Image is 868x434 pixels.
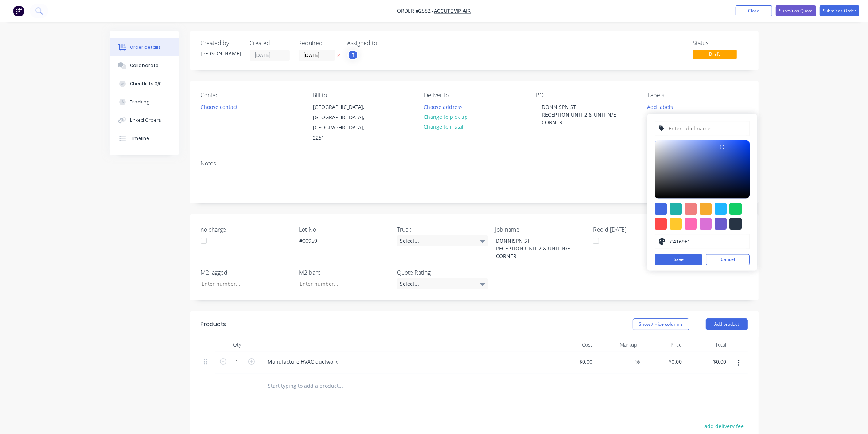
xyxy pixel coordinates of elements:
[110,75,179,93] button: Checklists 0/0
[312,92,412,99] div: Bill to
[420,112,472,122] button: Change to pick up
[215,337,259,352] div: Qty
[313,102,373,143] div: [GEOGRAPHIC_DATA], [GEOGRAPHIC_DATA], [GEOGRAPHIC_DATA], 2251
[420,102,467,112] button: Choose address
[495,225,586,234] label: Job name
[700,203,712,215] div: #f6ab2f
[293,235,385,246] div: #00959
[643,102,677,112] button: Add labels
[668,122,746,136] input: Enter label name...
[130,81,162,87] div: Checklists 0/0
[490,235,581,261] div: DONNISPN ST RECEPTION UNIT 2 & UNIT N/E CORNER
[201,225,292,234] label: no charge
[299,268,390,277] label: M2 bare
[397,8,434,15] span: Order #2582 -
[685,203,697,215] div: #f08080
[595,337,640,352] div: Markup
[293,278,390,289] input: Enter number...
[110,129,179,148] button: Timeline
[347,50,358,60] button: jT
[700,218,712,230] div: #da70d6
[655,254,702,265] button: Save
[299,40,339,47] div: Required
[685,218,697,230] div: #ff69b4
[593,225,684,234] label: Req'd [DATE]
[670,203,682,215] div: #20b2aa
[736,5,772,16] button: Close
[201,50,241,57] div: [PERSON_NAME]
[647,92,747,99] div: Labels
[130,135,149,142] div: Timeline
[685,337,729,352] div: Total
[420,122,469,132] button: Change to install
[706,318,748,330] button: Add product
[536,102,627,135] div: DONNISPN ST RECEPTION UNIT 2 & UNIT N/E CORNER
[706,254,750,265] button: Cancel
[250,40,290,47] div: Created
[655,218,667,230] div: #ff4949
[110,111,179,129] button: Linked Orders
[424,92,524,99] div: Deliver to
[268,378,414,393] input: Start typing to add a product...
[201,40,241,47] div: Created by
[201,92,301,99] div: Contact
[110,93,179,111] button: Tracking
[201,268,292,277] label: M2 lagged
[729,203,742,215] div: #13ce66
[693,40,748,47] div: Status
[715,203,727,215] div: #1fb6ff
[13,5,24,16] img: Factory
[640,337,685,352] div: Price
[670,218,682,230] div: #ffc82c
[776,5,816,16] button: Submit as Quote
[434,8,471,15] a: Accutemp Air
[130,44,161,51] div: Order details
[397,235,488,246] div: Select...
[201,160,748,167] div: Notes
[347,40,420,47] div: Assigned to
[110,38,179,56] button: Order details
[397,225,488,234] label: Truck
[397,268,488,277] label: Quote Rating
[196,102,241,112] button: Choose contact
[729,218,742,230] div: #273444
[536,92,636,99] div: PO
[655,203,667,215] div: #4169e1
[195,278,292,289] input: Enter number...
[693,50,737,59] span: Draft
[636,357,640,366] span: %
[262,356,344,367] div: Manufacture HVAC ductwork
[110,56,179,75] button: Collaborate
[701,421,748,431] button: add delivery fee
[397,278,488,289] div: Select...
[130,99,150,105] div: Tracking
[201,320,226,329] div: Products
[307,102,379,143] div: [GEOGRAPHIC_DATA], [GEOGRAPHIC_DATA], [GEOGRAPHIC_DATA], 2251
[633,318,689,330] button: Show / Hide columns
[130,62,159,69] div: Collaborate
[299,225,390,234] label: Lot No
[820,5,859,16] button: Submit as Order
[130,117,161,124] div: Linked Orders
[715,218,727,230] div: #6a5acd
[551,337,596,352] div: Cost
